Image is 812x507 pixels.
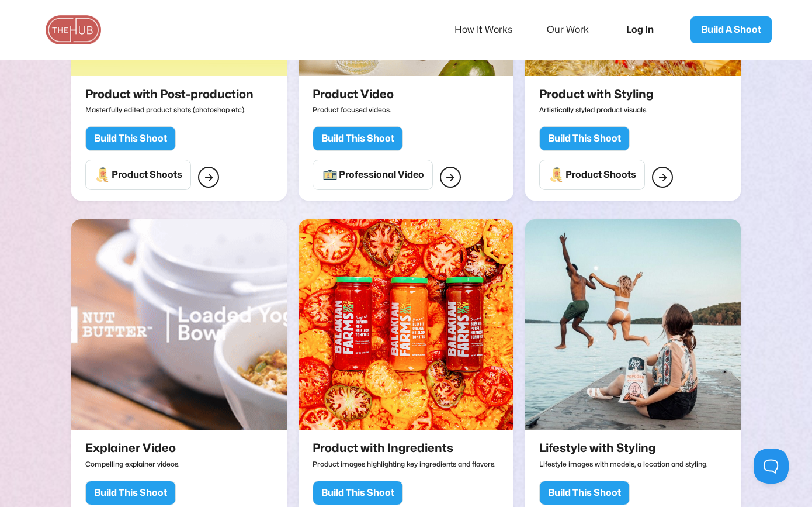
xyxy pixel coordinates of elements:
[299,219,513,442] a: Product with Ingredients
[313,88,394,101] h2: Product Video
[112,169,182,181] div: Product Shoots
[313,442,491,455] h2: Product with Ingredients
[313,101,399,118] p: Product focused videos.
[754,449,789,484] iframe: Toggle Customer Support
[71,219,286,430] img: Explainer Video
[94,133,167,144] div: Build This Shoot
[539,456,708,472] p: Lifestyle images with models, a location and styling.
[539,123,630,151] a: Build This Shoot
[71,219,286,442] a: Explainer Video
[548,487,621,499] div: Build This Shoot
[539,101,658,118] p: Artistically styled product visuals.
[658,170,667,185] div: 
[446,170,454,185] div: 
[548,133,621,144] div: Build This Shoot
[85,478,176,505] a: Build This Shoot
[690,16,772,43] a: Build A Shoot
[85,123,176,151] a: Build This Shoot
[525,219,740,430] img: Lifestyle with Styling
[565,169,636,181] div: Product Shoots
[321,166,339,184] img: Professional Video
[525,219,740,442] a: Lifestyle with Styling
[313,478,403,505] a: Build This Shoot
[548,166,565,184] img: Product Shoots
[339,169,424,181] div: Professional Video
[652,167,673,188] a: 
[85,442,176,455] h2: Explainer Video
[539,88,653,101] h2: Product with Styling
[321,487,394,499] div: Build This Shoot
[539,442,703,455] h2: Lifestyle with Styling
[94,166,112,184] img: Product Shoots
[198,167,219,188] a: 
[85,88,254,101] h2: Product with Post-production
[615,11,673,49] a: Log In
[539,478,630,505] a: Build This Shoot
[299,219,513,430] img: Product with Ingredients
[547,18,605,42] a: Our Work
[204,170,213,185] div: 
[321,133,394,144] div: Build This Shoot
[313,123,403,151] a: Build This Shoot
[85,101,259,118] p: Masterfully edited product shots (photoshop etc).
[313,456,496,472] p: Product images highlighting key ingredients and flavors.
[454,18,528,42] a: How It Works
[440,167,461,188] a: 
[94,487,167,499] div: Build This Shoot
[85,456,181,472] p: Compelling explainer videos.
